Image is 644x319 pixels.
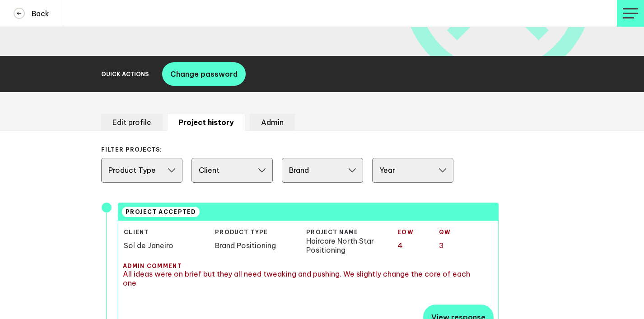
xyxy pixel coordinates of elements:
[170,69,238,79] span: Change password
[623,8,639,18] img: profile
[306,236,397,254] td: Haircare North Star Positioning
[124,229,214,236] th: CLIENT
[439,236,480,254] td: 3
[215,229,305,236] th: PRODUCT TYPE
[439,229,480,236] th: Quality of Work
[123,269,494,287] span: All ideas were on brief but they all need tweaking and pushing. We slightly change the core of ea...
[167,114,245,131] li: Project history
[101,71,149,78] h2: Quick Actions
[123,263,494,269] span: ADMIN COMMENT
[250,114,295,131] li: Admin
[124,236,214,254] td: Sol de Janeiro
[215,236,305,254] td: Brand Positioning
[25,9,49,18] h4: Back
[397,236,438,254] td: 4
[101,146,162,153] span: FILTER PROJECTS:
[101,114,163,131] li: Edit profile
[397,229,438,236] th: Ease of Working
[306,229,397,236] th: PROJECT NAME
[162,62,246,86] button: Change password
[122,207,200,217] div: PROJECT ACCEPTED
